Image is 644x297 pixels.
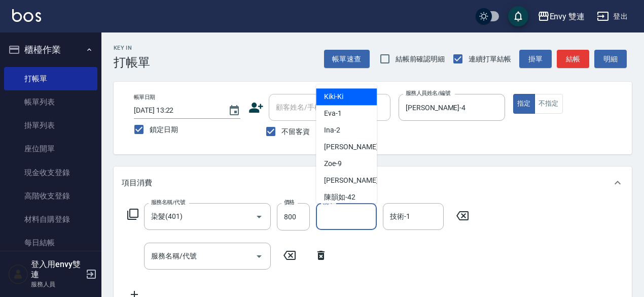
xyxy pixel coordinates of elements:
button: 指定 [513,94,535,114]
span: [PERSON_NAME] -4 [324,142,384,152]
button: 掛單 [519,50,552,69]
span: 連續打單結帳 [469,54,511,64]
a: 現金收支登錄 [4,161,97,184]
input: YYYY/MM/DD hh:mm [134,102,218,119]
h2: Key In [114,45,150,51]
a: 帳單列表 [4,90,97,114]
img: Person [8,264,28,284]
button: Envy 雙連 [533,6,589,27]
button: save [508,6,528,26]
button: 明細 [594,50,627,69]
span: 鎖定日期 [150,124,178,135]
button: 不指定 [534,94,563,114]
button: 結帳 [557,50,589,69]
p: 服務人員 [31,280,83,289]
img: Logo [12,9,41,22]
span: 不留客資 [281,126,310,137]
span: Kiki -Ki [324,91,343,102]
span: Eva -1 [324,108,342,119]
p: 項目消費 [122,178,152,188]
span: Ina -2 [324,125,340,136]
button: Choose date, selected date is 2025-09-19 [222,98,246,123]
button: 櫃檯作業 [4,37,97,63]
span: [PERSON_NAME] -31 [324,175,388,186]
button: 帳單速查 [324,50,370,69]
a: 座位開單 [4,137,97,160]
div: 項目消費 [114,167,632,199]
span: 陳韻如 -42 [324,192,355,203]
label: 價格 [284,199,295,206]
label: 服務人員姓名/編號 [406,89,450,97]
span: Zoe -9 [324,158,342,169]
a: 掛單列表 [4,114,97,137]
h3: 打帳單 [114,55,150,70]
a: 高階收支登錄 [4,184,97,208]
label: 帳單日期 [134,93,155,101]
a: 材料自購登錄 [4,208,97,231]
a: 每日結帳 [4,231,97,254]
div: Envy 雙連 [550,10,585,23]
a: 打帳單 [4,67,97,90]
h5: 登入用envy雙連 [31,259,83,280]
label: 服務名稱/代號 [151,199,185,206]
button: Open [251,248,267,265]
button: Open [251,209,267,225]
button: 登出 [593,7,632,26]
span: 結帳前確認明細 [396,54,445,64]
